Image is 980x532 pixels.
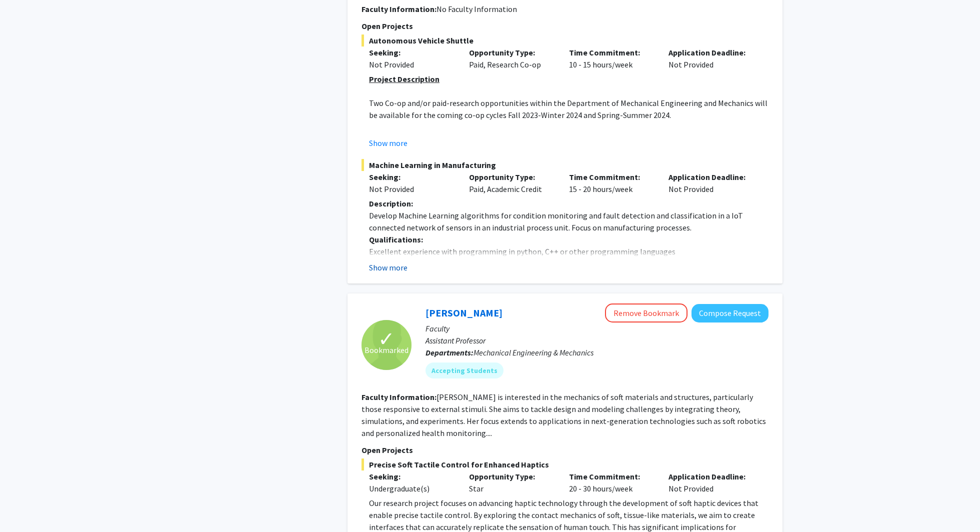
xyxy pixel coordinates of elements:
p: Faculty [425,322,768,334]
div: Not Provided [661,46,761,70]
p: Develop Machine Learning algorithms for condition monitoring and fault detection and classificati... [369,209,768,233]
p: Seeking: [369,171,454,183]
div: Star [461,470,561,494]
div: 10 - 15 hours/week [561,46,661,70]
span: Bookmarked [364,344,408,356]
div: Not Provided [369,58,454,70]
button: Show more [369,137,407,149]
p: Time Commitment: [569,171,654,183]
div: 15 - 20 hours/week [561,171,661,195]
p: Opportunity Type: [469,46,554,58]
span: ✓ [378,334,395,344]
iframe: Chat [7,487,42,524]
div: Paid, Academic Credit [461,171,561,195]
a: [PERSON_NAME] [425,306,502,319]
p: Assistant Professor [425,334,768,346]
div: 20 - 30 hours/week [561,470,661,494]
p: Open Projects [361,444,768,456]
div: Paid, Research Co-op [461,46,561,70]
div: Not Provided [661,470,761,494]
span: Autonomous Vehicle Shuttle [361,34,768,46]
p: Excellent experience with programming in python, C++ or other programming languages [369,245,768,257]
p: Time Commitment: [569,46,654,58]
p: Seeking: [369,470,454,482]
div: Not Provided [369,183,454,195]
b: Departments: [425,347,473,357]
p: Opportunity Type: [469,470,554,482]
span: No Faculty Information [436,4,517,14]
p: Application Deadline: [668,470,753,482]
b: Faculty Information: [361,4,436,14]
p: Two Co-op and/or paid-research opportunities within the Department of Mechanical Engineering and ... [369,97,768,121]
p: Open Projects [361,20,768,32]
button: Show more [369,261,407,273]
button: Compose Request to Yue Zheng [691,304,768,322]
div: Not Provided [661,171,761,195]
b: Faculty Information: [361,392,436,402]
mat-chip: Accepting Students [425,362,503,378]
p: Opportunity Type: [469,171,554,183]
fg-read-more: [PERSON_NAME] is interested in the mechanics of soft materials and structures, particularly those... [361,392,766,438]
strong: Qualifications: [369,234,423,244]
span: Precise Soft Tactile Control for Enhanced Haptics [361,458,768,470]
button: Remove Bookmark [605,303,687,322]
p: Application Deadline: [668,171,753,183]
p: Application Deadline: [668,46,753,58]
u: Project Description [369,74,439,84]
p: Time Commitment: [569,470,654,482]
div: Undergraduate(s) [369,482,454,494]
p: Seeking: [369,46,454,58]
strong: Description: [369,198,413,208]
span: Mechanical Engineering & Mechanics [473,347,593,357]
span: Machine Learning in Manufacturing [361,159,768,171]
